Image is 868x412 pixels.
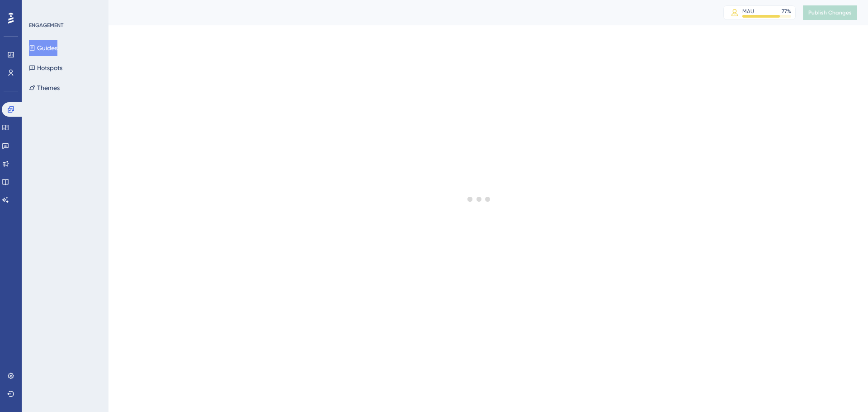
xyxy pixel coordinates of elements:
div: 77 % [782,8,791,15]
button: Hotspots [29,60,62,76]
button: Themes [29,80,60,96]
span: Publish Changes [808,9,852,16]
div: ENGAGEMENT [29,22,63,29]
button: Publish Changes [803,5,857,20]
button: Guides [29,40,57,56]
div: MAU [742,8,754,15]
